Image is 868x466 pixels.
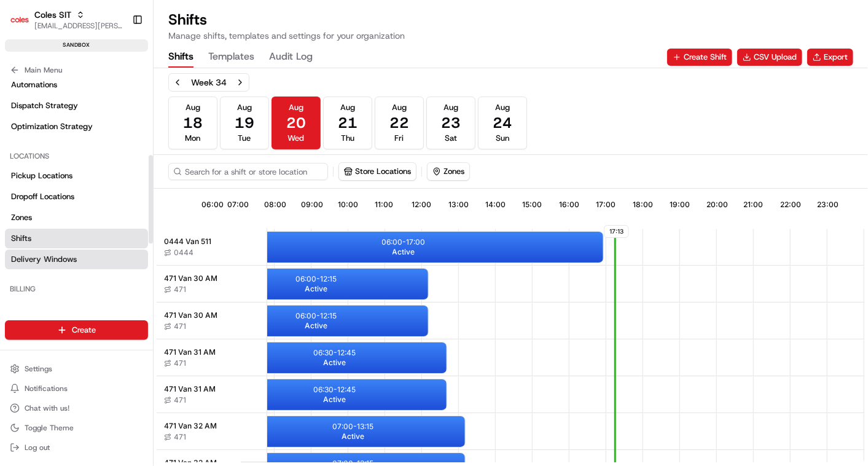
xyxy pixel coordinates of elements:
span: 17:00 [596,200,616,210]
a: Optimization Strategy [5,117,148,136]
img: Coles SIT [10,10,29,30]
span: 471 [174,285,186,294]
button: Shifts [168,47,194,68]
span: Active [323,358,346,368]
span: 19:00 [670,200,690,210]
button: Zones [427,162,470,181]
span: 11:00 [375,200,393,210]
button: Store Locations [338,162,416,181]
button: Aug20Wed [272,97,321,149]
a: Zones [5,208,148,227]
span: 12:00 [412,200,431,210]
button: Next week [232,74,249,91]
a: Dropoff Locations [5,187,148,207]
span: 10:00 [338,200,358,210]
a: Delivery Windows [5,250,148,269]
span: 22:00 [780,200,801,210]
div: Locations [5,146,148,166]
button: Aug21Thu [323,97,372,149]
button: Coles SIT [34,9,71,21]
span: 471 [174,432,186,442]
button: Create [5,320,148,340]
span: 23:00 [817,200,839,210]
button: Aug19Tue [220,97,269,149]
span: Aug [289,102,303,113]
span: Chat with us! [25,403,69,413]
button: Aug23Sat [426,97,475,149]
span: 20:00 [706,200,728,210]
button: [EMAIL_ADDRESS][PERSON_NAME][PERSON_NAME][DOMAIN_NAME] [34,21,122,31]
div: 💻 [104,179,114,189]
p: 06:00 - 12:15 [295,274,337,284]
span: Aug [237,102,252,113]
span: Shifts [11,233,31,244]
p: 06:30 - 12:45 [313,348,356,358]
span: Thu [341,133,354,144]
span: 471 [174,322,186,331]
span: 14:00 [485,200,506,210]
span: Aug [392,102,407,113]
span: 471 [174,395,186,405]
span: Dropoff Locations [11,191,74,202]
span: Create [72,325,96,336]
p: 06:30 - 12:45 [313,385,356,395]
button: Templates [208,47,254,68]
button: 471 [164,358,186,368]
span: Active [393,247,415,257]
span: Zones [11,212,32,223]
span: 07:00 [227,200,249,210]
p: Welcome 👋 [12,49,224,68]
button: Audit Log [269,47,313,68]
span: Delivery Windows [11,254,77,265]
div: We're available if you need us! [42,129,155,139]
span: 21 [338,113,358,133]
h1: Shifts [168,10,405,30]
span: 15:00 [522,200,542,210]
span: 471 Van 30 AM [164,310,217,320]
span: 471 Van 31 AM [164,384,216,394]
span: Active [305,284,327,294]
span: Aug [186,102,200,113]
span: 21:00 [743,200,763,210]
button: Create Shift [667,49,732,66]
span: 16:00 [559,200,579,210]
span: Log out [25,443,50,452]
button: Previous week [169,74,186,91]
span: 08:00 [264,200,286,210]
a: CSV Upload [737,49,802,66]
span: 24 [493,113,512,133]
span: 18 [183,113,203,133]
p: 06:00 - 17:00 [382,237,426,247]
p: 06:00 - 12:15 [295,311,337,321]
span: Optimization Strategy [11,121,93,132]
span: 06:00 [201,200,224,210]
span: API Documentation [116,178,197,190]
span: Sat [445,133,457,144]
span: Dispatch Strategy [11,100,78,111]
span: Knowledge Base [25,178,94,190]
span: Main Menu [25,65,62,75]
span: Settings [25,364,52,374]
button: Aug24Sun [478,97,527,149]
span: 22 [389,113,409,133]
a: Pickup Locations [5,166,148,186]
input: Search for a shift or store location [168,163,328,180]
span: 471 Van 31 AM [164,347,216,357]
span: Wed [288,133,305,144]
div: Week 34 [191,76,227,89]
span: Active [323,395,346,405]
span: Fri [395,133,404,144]
button: 471 [164,285,186,294]
button: Settings [5,360,148,377]
button: Start new chat [209,120,224,135]
span: 19 [235,113,254,133]
span: Notifications [25,384,68,393]
span: Aug [340,102,355,113]
a: Dispatch Strategy [5,96,148,116]
button: Aug18Mon [168,97,217,149]
p: 07:00 - 13:15 [332,422,373,432]
span: Aug [495,102,510,113]
span: Toggle Theme [25,423,74,433]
